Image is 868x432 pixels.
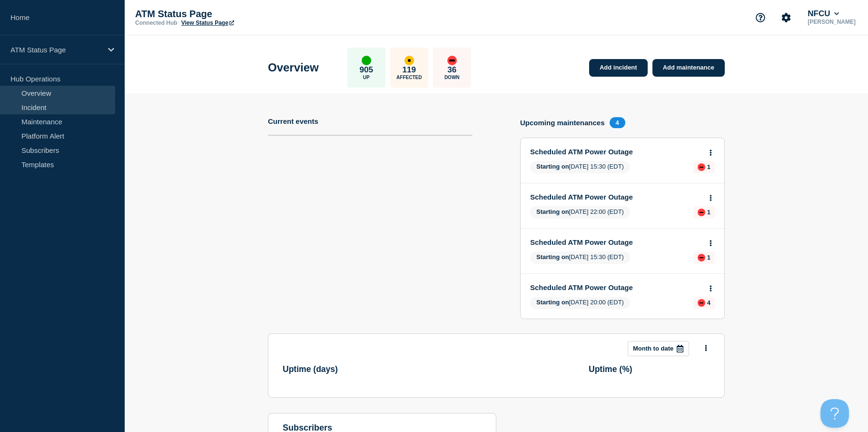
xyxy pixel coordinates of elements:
[707,209,710,216] p: 1
[520,119,605,127] h4: Upcoming maintenances
[806,9,841,19] button: NFCU
[530,193,702,201] a: Scheduled ATM Power Outage
[776,8,796,28] button: Account settings
[447,56,457,65] div: down
[268,117,318,125] h4: Current events
[530,251,630,264] span: [DATE] 15:30 (EDT)
[135,9,325,20] p: ATM Status Page
[589,59,648,77] a: Add incident
[530,297,630,309] span: [DATE] 20:00 (EDT)
[652,59,725,77] a: Add maintenance
[404,56,414,65] div: affected
[698,299,705,307] div: down
[536,299,569,306] span: Starting on
[707,254,710,261] p: 1
[360,65,373,75] p: 905
[820,399,849,428] iframe: Help Scout Beacon - Open
[181,20,234,26] a: View Status Page
[530,161,630,173] span: [DATE] 15:30 (EDT)
[444,75,460,80] p: Down
[268,61,319,74] h1: Overview
[707,163,710,171] p: 1
[362,56,371,65] div: up
[283,364,338,374] h3: Uptime ( days )
[628,341,689,356] button: Month to date
[10,46,102,54] p: ATM Status Page
[589,364,632,374] h3: Uptime ( % )
[536,208,569,215] span: Starting on
[396,75,422,80] p: Affected
[707,299,710,306] p: 4
[698,209,705,216] div: down
[806,19,858,25] p: [PERSON_NAME]
[530,206,630,219] span: [DATE] 22:00 (EDT)
[698,163,705,171] div: down
[610,117,625,128] span: 4
[698,254,705,261] div: down
[403,65,416,75] p: 119
[530,238,702,246] a: Scheduled ATM Power Outage
[536,163,569,170] span: Starting on
[530,283,702,291] a: Scheduled ATM Power Outage
[363,75,370,80] p: Up
[530,148,702,156] a: Scheduled ATM Power Outage
[633,345,673,352] p: Month to date
[447,65,456,75] p: 36
[536,253,569,261] span: Starting on
[750,8,770,28] button: Support
[135,20,178,26] p: Connected Hub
